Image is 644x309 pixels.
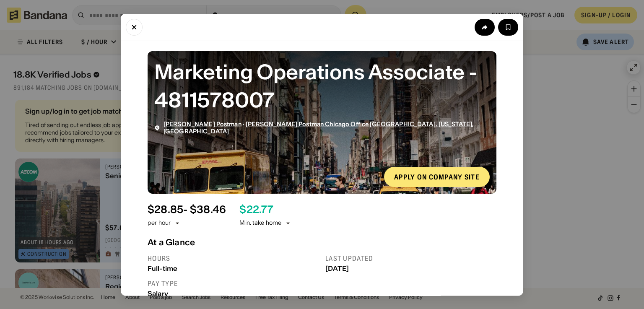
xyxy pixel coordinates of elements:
[239,203,273,216] div: $ 22.77
[126,18,143,35] button: Close
[164,120,241,127] a: [PERSON_NAME] Postman
[164,120,474,135] a: [PERSON_NAME] Postman Chicago Office [GEOGRAPHIC_DATA], [US_STATE], [GEOGRAPHIC_DATA]
[239,219,291,227] div: Min. take home
[148,254,319,262] div: Hours
[154,57,490,114] div: Marketing Operations Associate - 4811578007
[148,279,319,288] div: Pay type
[325,254,496,262] div: Last updated
[148,219,171,227] div: per hour
[148,289,319,297] div: Salary
[394,173,480,180] div: Apply on company site
[164,120,490,135] div: ·
[325,264,496,272] div: [DATE]
[148,237,496,247] div: At a Glance
[148,264,319,272] div: Full-time
[148,203,226,216] div: $ 28.85 - $38.46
